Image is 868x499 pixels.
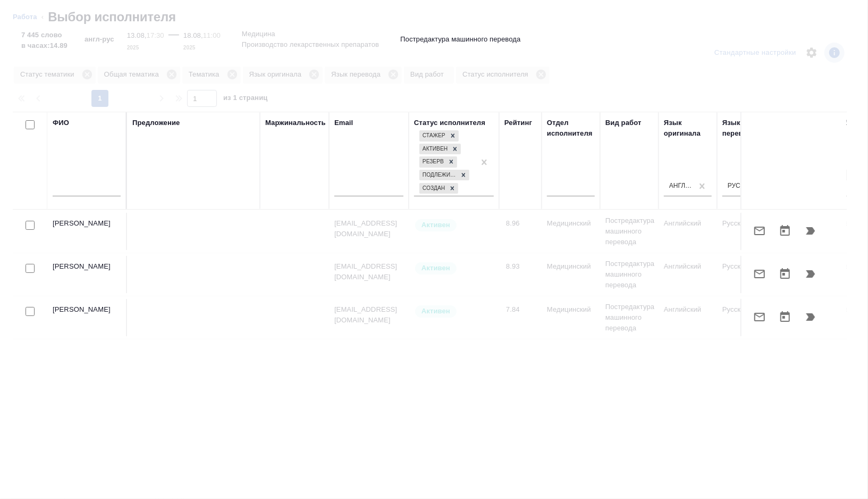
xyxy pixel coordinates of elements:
div: Стажер, Активен, Резерв, Подлежит внедрению, Создан [418,182,459,195]
td: [PERSON_NAME] [47,256,127,293]
button: Продолжить [798,261,823,287]
div: Язык перевода [722,118,770,139]
button: Отправить предложение о работе [747,304,772,330]
td: [PERSON_NAME] [47,213,127,250]
div: Подлежит внедрению [419,170,458,181]
button: Открыть календарь загрузки [772,261,798,287]
div: Резерв [419,156,445,168]
div: Стажер [419,130,447,142]
button: Открыть календарь загрузки [772,304,798,330]
div: Стажер, Активен, Резерв, Подлежит внедрению, Создан [418,143,462,156]
p: Постредактура машинного перевода [400,34,520,45]
div: Активен [419,144,449,155]
td: [PERSON_NAME] [47,299,127,336]
div: Предложение [132,118,180,128]
div: Маржинальность [265,118,326,128]
div: Стажер, Активен, Резерв, Подлежит внедрению, Создан [418,169,470,182]
div: Рейтинг [504,118,532,128]
button: Продолжить [798,218,823,244]
div: Английский [669,181,694,190]
div: Отдел исполнителя [547,118,595,139]
button: Продолжить [798,304,823,330]
input: Выбери исполнителей, чтобы отправить приглашение на работу [26,307,35,316]
button: Отправить предложение о работе [747,218,772,244]
div: Создан [419,183,446,194]
div: Стажер, Активен, Резерв, Подлежит внедрению, Создан [418,129,460,143]
div: Вид работ [605,118,642,128]
div: Стажер, Активен, Резерв, Подлежит внедрению, Создан [418,155,458,169]
div: ФИО [53,118,69,128]
button: Отправить предложение о работе [747,261,772,287]
div: Статус исполнителя [414,118,485,128]
div: Язык оригинала [664,118,712,139]
div: Email [334,118,353,128]
button: Открыть календарь загрузки [772,218,798,244]
div: Русский [728,181,752,190]
input: Выбери исполнителей, чтобы отправить приглашение на работу [26,264,35,273]
input: Выбери исполнителей, чтобы отправить приглашение на работу [26,221,35,230]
